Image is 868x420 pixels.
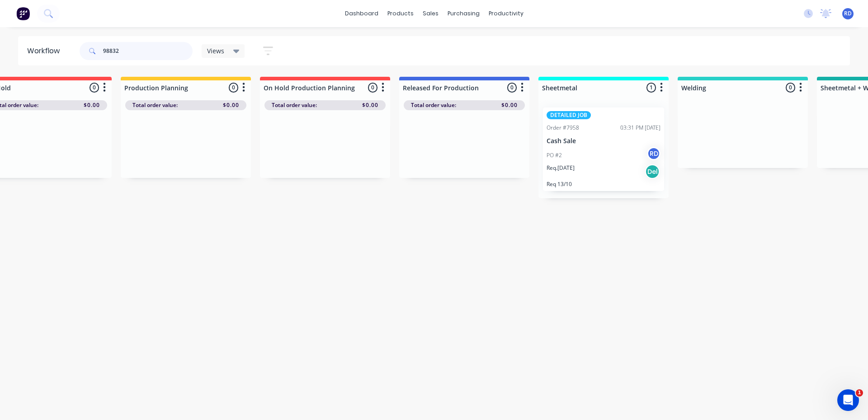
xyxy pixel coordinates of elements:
span: RD [844,9,852,18]
div: DETAILED JOBOrder #795803:31 PM [DATE]Cash SalePO #2RDReq.[DATE]DelReq 13/10 [543,107,664,191]
div: RD [647,147,660,160]
div: Order #7958 [547,124,579,132]
span: $0.00 [501,101,518,109]
p: PO #2 [547,151,562,159]
span: Total order value: [272,101,317,109]
p: Cash Sale [547,137,660,145]
span: $0.00 [84,101,100,109]
a: dashboard [340,7,383,20]
div: sales [418,7,443,20]
span: $0.00 [223,101,239,109]
iframe: Intercom live chat [837,389,859,411]
p: Req 13/10 [547,181,660,187]
span: $0.00 [362,101,378,109]
span: Total order value: [132,101,178,109]
p: Req. [DATE] [547,164,575,172]
div: purchasing [443,7,484,20]
div: productivity [484,7,528,20]
span: Total order value: [411,101,456,109]
span: 1 [856,389,863,397]
div: Workflow [27,46,64,56]
input: Search for orders... [103,42,193,60]
img: Factory [16,7,30,20]
div: 03:31 PM [DATE] [620,124,660,132]
span: Views [207,46,224,56]
div: products [383,7,418,20]
div: DETAILED JOB [547,111,591,119]
div: Del [645,164,660,179]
